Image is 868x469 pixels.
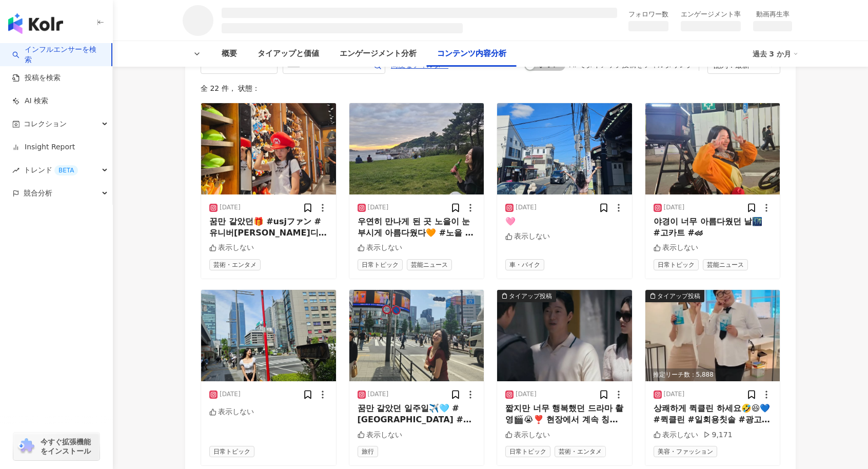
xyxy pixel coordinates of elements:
span: コレクション [24,112,67,135]
span: 美容・ファッション [654,446,717,457]
div: 꿈만 같았던🎁 #usjファン #유니버[PERSON_NAME]디오재팬 #오사카 [209,216,328,239]
div: [DATE] [368,203,389,212]
img: post-image [349,290,484,381]
div: タイアップと価値 [258,48,319,60]
span: 日常トピック [654,259,699,270]
span: rise [12,167,19,174]
span: 芸能ニュース [407,259,452,270]
span: 日常トピック [505,446,550,457]
div: post-imageタイアップ投稿 [497,290,632,381]
button: 高度なフィルター [390,56,449,73]
div: [DATE] [516,203,537,212]
img: chrome extension [16,438,36,455]
span: 競合分析 [24,182,52,205]
span: 芸術・エンタメ [209,259,261,270]
img: post-image [201,103,336,194]
div: [DATE] [664,203,685,212]
img: post-image [497,290,632,381]
div: 表示しない [654,430,698,440]
div: 9,171 [703,430,733,440]
span: 日常トピック [358,259,403,270]
div: 表示しない [654,243,698,253]
a: chrome extension今すぐ拡張機能をインストール [13,433,100,460]
img: post-image [645,290,780,381]
div: [DATE] [664,390,685,399]
span: 今すぐ拡張機能をインストール [41,437,96,456]
a: Insight Report [12,142,75,152]
div: [DATE] [220,390,241,399]
div: 表示しない [358,243,402,253]
span: 芸術・エンタメ [555,446,606,457]
div: [DATE] [516,390,537,399]
div: 상쾌하게 퀵클린 하세요🤣😆💙 #퀵클린 #일회용칫솔 #광고촬영 [654,403,772,426]
div: 꿈만 같았던 일주일✈️🩵 #[GEOGRAPHIC_DATA] #[GEOGRAPHIC_DATA] #여행 #✈️ [358,403,476,426]
div: 概要 [222,48,237,60]
span: 日常トピック [209,446,254,457]
div: 表示しない [209,243,254,253]
div: 過去 3 か月 [753,46,799,62]
span: トレンド [24,159,78,182]
div: 推定リーチ数：5,888 [645,368,780,381]
div: BETA [54,165,78,175]
img: post-image [349,103,484,194]
a: 投稿を検索 [12,73,61,83]
div: [DATE] [220,203,241,212]
div: 動画再生率 [753,9,792,19]
div: 🩷 [505,216,624,227]
div: 짧지만 너무 행복했던 드라마 촬영🎬😭❣️ 현장에서 계속 칭찬해 주시고 웃으면서 반겨주셨던 감독님 진심으로 감사했습니다🙇‍♀️🧡 #드라마 #jtbc #협상의기술 [505,403,624,426]
img: post-image [497,103,632,194]
div: 全 22 件 ， 状態： [201,84,780,92]
span: 旅行 [358,446,378,457]
span: 芸能ニュース [703,259,748,270]
img: logo [8,13,63,34]
img: post-image [645,103,780,194]
div: 表示しない [358,430,402,440]
img: post-image [201,290,336,381]
div: 表示しない [209,407,254,417]
div: 表示しない [505,430,550,440]
div: 야경이 너무 아름다웠던 날🌃 #고카트 #🏎 [654,216,772,239]
a: searchインフルエンサーを検索 [12,45,103,65]
div: post-imageタイアップ投稿推定リーチ数：5,888 [645,290,780,381]
div: フォロワー数 [628,9,668,19]
div: 表示しない [505,231,550,242]
div: エンゲージメント率 [681,9,741,19]
a: AI 検索 [12,96,48,106]
div: コンテンツ内容分析 [437,48,506,60]
span: 車・バイク [505,259,544,270]
div: エンゲージメント分析 [340,48,417,60]
div: タイアップ投稿 [509,291,552,301]
div: 우연히 만나게 된 곳 노을이 눈부시게 아름다웠다🧡 #노을 #일몰 #🌅 [358,216,476,239]
div: [DATE] [368,390,389,399]
div: タイアップ投稿 [657,291,700,301]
